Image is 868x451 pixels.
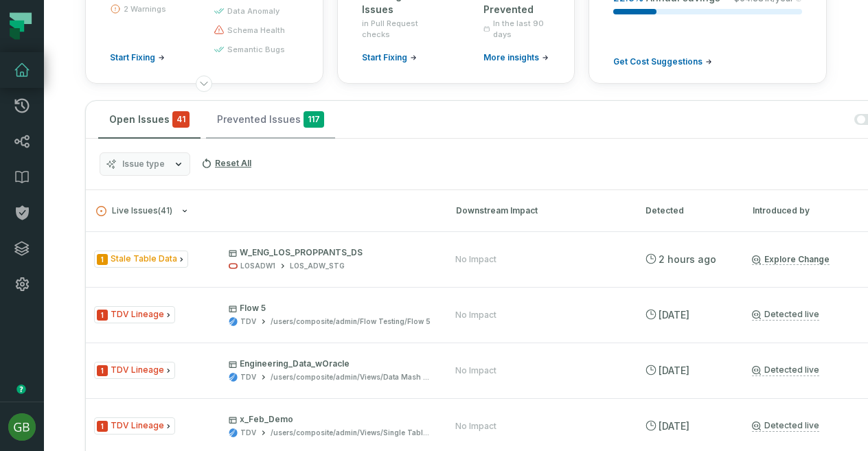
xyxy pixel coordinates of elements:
span: in Pull Request checks [362,18,429,40]
span: Issue Type [94,306,175,323]
relative-time: Oct 3, 2025, 8:33 AM CDT [659,253,716,265]
div: /users/composite/admin/Views/Data Mash View [271,372,431,382]
a: Detected live [752,309,819,321]
span: Severity [97,365,108,376]
a: Detected live [752,365,819,376]
p: W_ENG_LOS_PROPPANTS_DS [229,247,431,258]
div: Detected [646,205,728,217]
a: Explore Change [752,254,830,265]
div: LOSADW1 [240,261,275,271]
relative-time: Sep 29, 2025, 2:02 AM CDT [659,365,689,376]
a: Start Fixing [110,52,165,63]
span: Severity [97,254,108,265]
p: Engineering_Data_wOracle [229,358,431,369]
button: Prevented Issues [206,101,335,138]
span: semantic bugs [227,44,285,55]
div: No Impact [455,310,496,321]
span: Get Cost Suggestions [613,56,703,67]
relative-time: Sep 29, 2025, 2:02 AM CDT [659,309,689,321]
button: Reset All [196,152,257,174]
div: No Impact [455,365,496,376]
div: TDV [240,372,256,382]
p: Flow 5 [229,303,431,314]
a: Start Fixing [362,52,417,63]
span: Severity [97,421,108,432]
span: Issue type [122,159,165,170]
div: TDV [240,316,256,327]
span: Start Fixing [110,52,155,63]
div: Tooltip anchor [15,383,27,395]
button: Live Issues(41) [96,206,431,216]
button: Open Issues [98,101,201,138]
div: LOS_ADW_STG [290,261,345,271]
span: 117 [304,111,324,128]
div: TDV [240,428,256,438]
div: No Impact [455,421,496,432]
div: /users/composite/admin/Flow Testing/Flow 5 [271,316,431,327]
span: Severity [97,310,108,321]
span: Issue Type [94,417,175,435]
span: Live Issues ( 41 ) [96,206,172,216]
span: critical issues and errors combined [172,111,190,128]
relative-time: Sep 29, 2025, 2:02 AM CDT [659,420,689,432]
div: No Impact [455,254,496,265]
a: More insights [483,52,549,63]
div: Downstream Impact [456,205,621,217]
button: Issue type [100,152,190,176]
span: 2 Warnings [124,3,166,14]
span: More insights [483,52,539,63]
span: Start Fixing [362,52,407,63]
p: x_Feb_Demo [229,414,431,425]
a: Detected live [752,420,819,432]
img: avatar of Geetha Bijjam [8,413,36,441]
span: Issue Type [94,362,175,379]
a: Get Cost Suggestions [613,56,712,67]
span: schema health [227,25,285,36]
span: Issue Type [94,251,188,268]
span: data anomaly [227,5,279,16]
span: In the last 90 days [493,18,551,40]
div: /users/composite/admin/Views/Single Table View [271,428,431,438]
